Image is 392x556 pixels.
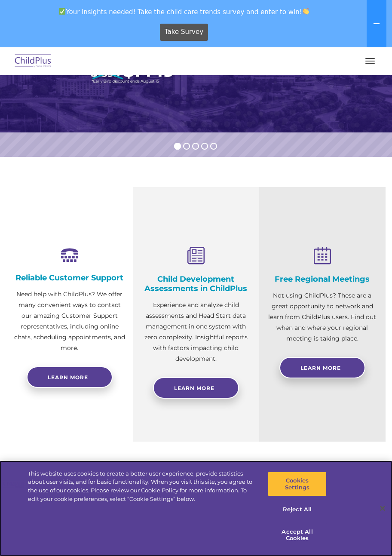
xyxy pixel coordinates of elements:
p: Experience and analyze child assessments and Head Start data management in one system with zero c... [139,300,253,364]
img: ChildPlus by Procare Solutions [13,51,53,71]
a: Learn More [279,357,365,378]
h4: Free Regional Meetings [266,274,379,284]
span: Take Survey [165,25,203,40]
img: 👏 [303,8,309,15]
a: Take Survey [160,24,208,41]
span: Your insights needed! Take the child care trends survey and enter to win! [3,3,365,20]
button: Accept All Cookies [268,523,327,547]
img: ✅ [59,8,65,15]
a: Learn More [153,377,239,399]
h4: Reliable Customer Support [13,273,126,283]
button: Reject All [268,501,327,519]
span: Learn more [48,374,88,381]
p: Not using ChildPlus? These are a great opportunity to network and learn from ChildPlus users. Fin... [266,290,379,344]
div: This website uses cookies to create a better user experience, provide statistics about user visit... [28,470,256,503]
p: Need help with ChildPlus? We offer many convenient ways to contact our amazing Customer Support r... [13,289,126,353]
h4: Child Development Assessments in ChildPlus [139,274,253,293]
span: Learn More [300,365,341,371]
a: Learn more [27,366,113,388]
span: Learn More [174,385,214,391]
button: Cookies Settings [268,472,327,496]
button: Close [373,499,392,518]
